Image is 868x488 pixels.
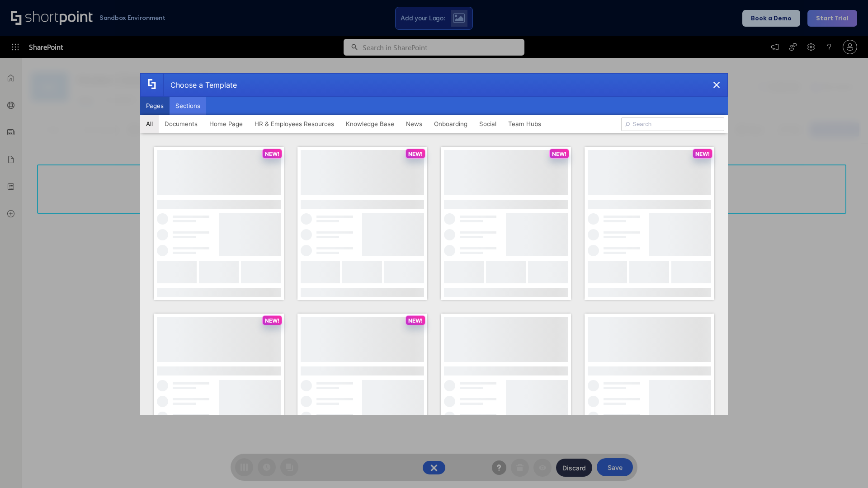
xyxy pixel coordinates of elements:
[428,115,473,133] button: Onboarding
[473,115,502,133] button: Social
[140,73,728,415] div: template selector
[203,115,249,133] button: Home Page
[265,317,279,324] p: NEW!
[340,115,400,133] button: Knowledge Base
[552,150,566,157] p: NEW!
[408,317,423,324] p: NEW!
[823,445,868,488] iframe: Chat Widget
[140,97,170,115] button: Pages
[502,115,547,133] button: Team Hubs
[400,115,428,133] button: News
[249,115,340,133] button: HR & Employees Resources
[163,74,237,96] div: Choose a Template
[695,150,710,157] p: NEW!
[621,117,724,131] input: Search
[408,150,423,157] p: NEW!
[265,150,279,157] p: NEW!
[170,97,206,115] button: Sections
[159,115,203,133] button: Documents
[140,115,159,133] button: All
